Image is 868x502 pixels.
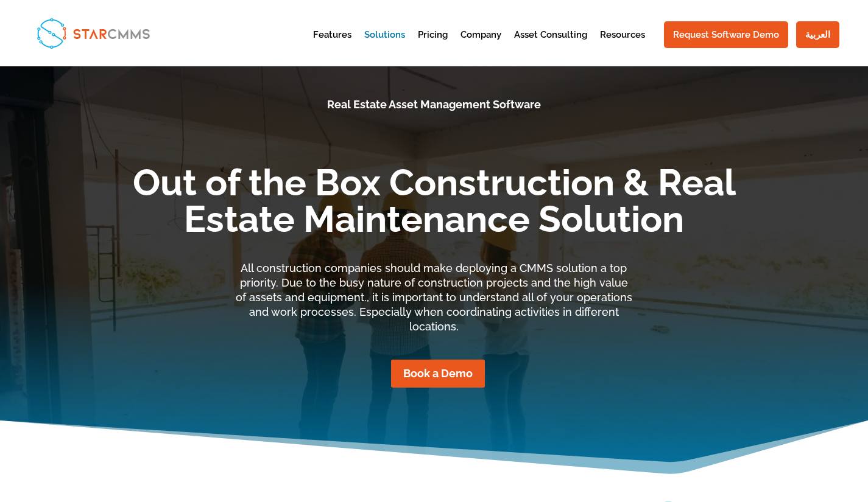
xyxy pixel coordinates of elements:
h1: Out of the Box Construction & Real Estate Maintenance Solution [105,164,763,243]
p: All construction companies should make deploying a CMMS solution a top priority. Due to the busy ... [233,261,635,333]
a: Request Software Demo [664,21,788,48]
p: Real Estate Asset Management Software [105,97,763,112]
a: Pricing [418,30,448,60]
a: Features [313,30,351,60]
a: Solutions [364,30,405,60]
a: Resources [600,30,645,60]
a: Company [460,30,501,60]
a: العربية [796,21,839,48]
a: Asset Consulting [514,30,587,60]
a: Book a Demo [391,360,485,387]
img: StarCMMS [32,13,155,53]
